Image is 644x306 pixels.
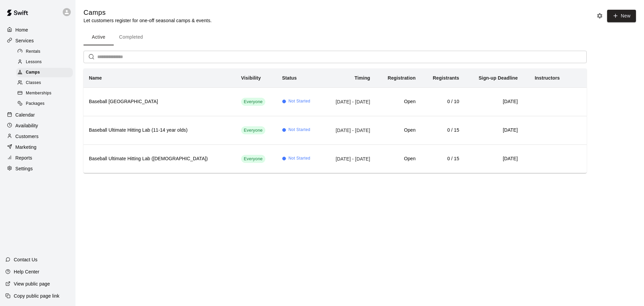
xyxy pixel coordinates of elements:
[381,127,416,134] h6: Open
[535,75,560,81] b: Instructors
[241,75,261,81] b: Visibility
[5,25,70,35] a: Home
[426,155,459,163] h6: 0 / 15
[241,99,265,105] span: Everyone
[5,153,70,163] a: Reports
[605,13,636,18] a: New
[16,88,75,99] a: Memberships
[16,46,75,57] a: Rentals
[15,122,38,129] p: Availability
[595,11,605,21] button: Camp settings
[89,98,230,105] h6: Baseball [GEOGRAPHIC_DATA]
[5,131,70,141] a: Customers
[26,80,41,86] span: Classes
[16,57,73,67] div: Lessons
[26,59,42,65] span: Lessons
[241,127,265,134] span: Everyone
[322,144,375,173] td: [DATE] - [DATE]
[381,155,416,163] h6: Open
[16,78,75,88] a: Classes
[241,156,265,162] span: Everyone
[89,127,230,134] h6: Baseball Ultimate Hitting Lab (11-14 year olds)
[288,98,310,105] span: Not Started
[89,155,230,163] h6: Baseball Ultimate Hitting Lab ([DEMOGRAPHIC_DATA])
[5,164,70,174] a: Settings
[288,127,310,133] span: Not Started
[288,155,310,162] span: Not Started
[14,256,38,263] p: Contact Us
[16,68,73,77] div: Camps
[15,27,28,33] p: Home
[5,110,70,120] a: Calendar
[241,98,265,106] div: This service is visible to all of your customers
[84,29,114,45] button: Active
[16,78,73,88] div: Classes
[388,75,416,81] b: Registration
[322,116,375,144] td: [DATE] - [DATE]
[426,127,459,134] h6: 0 / 15
[470,127,518,134] h6: [DATE]
[607,10,636,22] button: New
[26,69,40,76] span: Camps
[282,75,297,81] b: Status
[16,99,75,109] a: Packages
[15,112,35,118] p: Calendar
[470,98,518,105] h6: [DATE]
[26,100,45,107] span: Packages
[84,8,212,17] h5: Camps
[15,144,37,150] p: Marketing
[84,69,587,173] table: simple table
[241,126,265,134] div: This service is visible to all of your customers
[16,68,75,78] a: Camps
[26,48,41,55] span: Rentals
[15,37,34,44] p: Services
[15,165,33,172] p: Settings
[114,29,148,45] button: Completed
[15,133,39,140] p: Customers
[14,280,50,287] p: View public page
[322,87,375,116] td: [DATE] - [DATE]
[16,89,73,98] div: Memberships
[16,99,73,108] div: Packages
[241,155,265,163] div: This service is visible to all of your customers
[355,75,370,81] b: Timing
[479,75,518,81] b: Sign-up Deadline
[5,121,70,131] a: Availability
[84,17,212,24] p: Let customers register for one-off seasonal camps & events.
[14,268,39,275] p: Help Center
[16,47,73,56] div: Rentals
[433,75,459,81] b: Registrants
[5,36,70,46] a: Services
[470,155,518,163] h6: [DATE]
[16,57,75,67] a: Lessons
[26,90,51,97] span: Memberships
[89,75,102,81] b: Name
[5,142,70,152] a: Marketing
[426,98,459,105] h6: 0 / 10
[15,155,32,161] p: Reports
[14,293,59,299] p: Copy public page link
[381,98,416,105] h6: Open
